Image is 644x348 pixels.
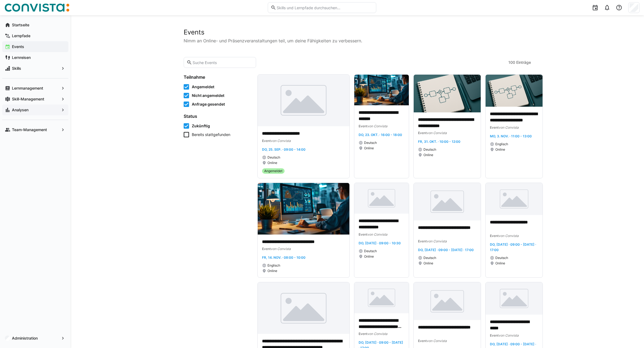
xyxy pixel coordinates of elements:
span: Event [262,247,271,251]
img: image [414,75,481,112]
span: Event [418,131,427,135]
span: Angemeldet [264,169,282,173]
span: Online [423,153,433,157]
span: von Convista [427,339,447,343]
img: image [354,183,409,214]
span: von Convista [499,333,519,337]
img: image [354,282,409,313]
img: image [354,75,409,105]
span: Event [418,339,427,343]
span: Mo, 3. Nov. · 11:00 - 13:00 [490,134,532,138]
span: Do, [DATE] · 09:00 - [DATE] · 17:00 [490,242,536,252]
span: Online [267,161,277,165]
span: Deutsch [267,155,280,160]
span: Englisch [267,263,280,268]
span: Do, [DATE] · 09:00 - [DATE] · 17:00 [418,248,474,252]
img: image [486,282,543,314]
h2: Events [184,28,531,36]
span: Zukünftig [192,123,210,129]
span: von Convista [271,139,291,143]
span: Event [490,234,499,238]
span: Event [359,232,367,236]
span: Einträge [516,60,531,65]
span: Deutsch [495,256,508,260]
span: Bereits stattgefunden [192,132,230,137]
span: Event [359,332,367,336]
span: Deutsch [423,256,436,260]
span: Do, [DATE] · 09:00 - 10:30 [359,241,401,245]
span: Online [495,147,505,152]
img: image [258,75,349,126]
span: Fr, 14. Nov. · 08:00 - 10:00 [262,255,305,260]
span: Event [359,124,367,128]
span: Online [364,254,374,259]
span: Do, 23. Okt. · 16:00 - 18:00 [359,133,402,137]
span: von Convista [427,131,447,135]
h4: Teilnahme [184,74,251,80]
span: Deutsch [423,147,436,152]
span: Event [262,139,271,143]
img: image [486,75,543,107]
span: Deutsch [364,141,377,145]
span: von Convista [271,247,291,251]
img: image [486,183,543,215]
input: Suche Events [192,60,253,65]
span: Nicht angemeldet [192,93,224,98]
p: Nimm an Online- und Präsenzveranstaltungen teil, um deine Fähigkeiten zu verbessern. [184,37,531,44]
span: Online [495,261,505,265]
span: von Convista [499,125,519,129]
span: von Convista [367,332,387,336]
span: von Convista [427,239,447,243]
span: Online [423,261,433,265]
img: image [258,183,349,235]
img: image [414,183,481,221]
span: von Convista [499,234,519,238]
input: Skills und Lernpfade durchsuchen… [276,5,373,10]
span: Online [267,269,277,273]
span: Angemeldet [192,84,214,90]
span: Do, 25. Sep. · 09:00 - 14:00 [262,147,305,151]
span: Anfrage gesendet [192,102,225,107]
span: Deutsch [364,249,377,253]
span: Event [490,333,499,337]
span: von Convista [367,232,387,236]
span: Event [418,239,427,243]
img: image [414,282,481,320]
span: Fr, 31. Okt. · 10:00 - 12:00 [418,140,460,144]
span: Event [490,125,499,129]
span: 100 [508,60,515,65]
h4: Status [184,113,251,119]
span: Englisch [495,142,508,146]
span: von Convista [367,124,387,128]
span: Online [364,146,374,150]
img: image [258,282,349,334]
